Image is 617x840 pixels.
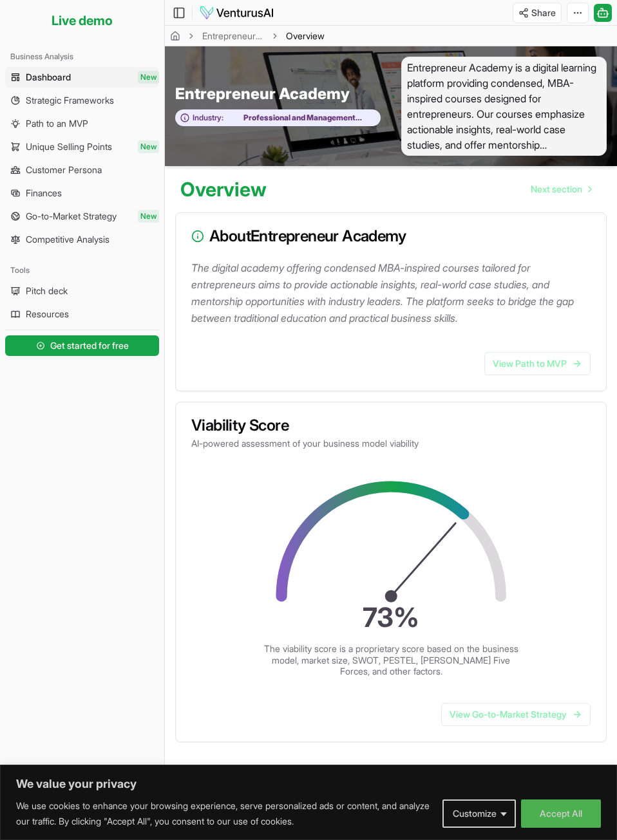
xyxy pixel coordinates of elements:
[441,703,591,726] a: View Go-to-Market Strategy
[199,5,274,21] img: logo
[138,140,159,153] span: New
[26,163,102,176] span: Customer Persona
[5,335,159,356] button: Get started for free
[262,643,520,677] p: The viability score is a proprietary score based on the business model, market size, SWOT, PESTEL...
[5,281,159,301] a: Pitch deck
[26,94,114,107] span: Strategic Frameworks
[26,308,69,321] span: Resources
[26,71,71,84] span: Dashboard
[5,46,159,67] div: Business Analysis
[5,333,159,359] a: Get started for free
[170,30,325,42] nav: breadcrumb
[26,285,68,297] span: Pitch deck
[180,178,267,201] h1: Overview
[363,601,419,633] text: 73 %
[5,90,159,111] a: Strategic Frameworks
[5,160,159,180] a: Customer Persona
[531,183,582,196] span: Next section
[191,259,596,326] p: The digital academy offering condensed MBA-inspired courses tailored for entrepreneurs aims to pr...
[26,140,112,153] span: Unique Selling Points
[175,84,350,104] span: Entrepreneur Academy
[442,799,516,828] button: Customize
[5,183,159,203] a: Finances
[5,260,159,281] div: Tools
[193,113,223,123] span: Industry:
[5,136,159,157] a: Unique Selling PointsNew
[191,437,591,450] p: AI-powered assessment of your business model viability
[50,339,129,352] span: Get started for free
[5,229,159,250] a: Competitive Analysis
[138,71,159,84] span: New
[5,304,159,324] a: Resources
[531,6,556,19] span: Share
[191,229,591,244] h3: About Entrepreneur Academy
[484,352,591,375] a: View Path to MVP
[401,57,607,156] span: Entrepreneur Academy is a digital learning platform providing condensed, MBA-inspired courses des...
[5,113,159,134] a: Path to an MVP
[520,176,602,202] nav: pagination
[202,30,264,42] a: Entrepreneur Academy
[521,799,601,828] button: Accept All
[5,67,159,88] a: DashboardNew
[191,418,591,433] h3: Viability Score
[26,210,117,223] span: Go-to-Market Strategy
[16,776,601,792] p: We value your privacy
[26,187,62,200] span: Finances
[5,206,159,227] a: Go-to-Market StrategyNew
[16,798,433,829] p: We use cookies to enhance your browsing experience, serve personalized ads or content, and analyz...
[175,109,381,127] button: Industry:Professional and Management Development Training
[513,3,562,23] button: Share
[26,233,109,246] span: Competitive Analysis
[223,113,374,123] span: Professional and Management Development Training
[138,210,159,223] span: New
[26,117,88,130] span: Path to an MVP
[520,176,602,202] a: Go to next page
[286,30,325,42] span: Overview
